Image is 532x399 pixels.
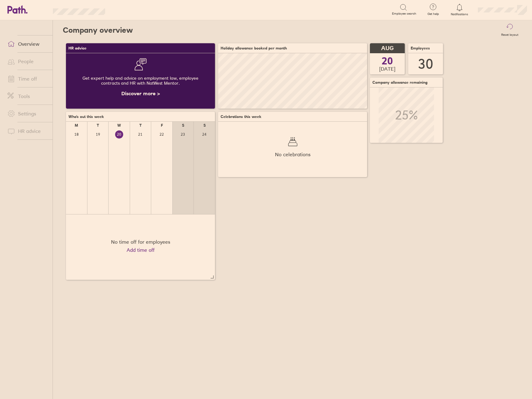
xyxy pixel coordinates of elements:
[203,123,206,128] div: S
[2,107,53,120] a: Settings
[379,66,395,72] span: [DATE]
[71,71,210,91] div: Get expert help and advice on employment law, employee contracts and HR with NatWest Mentor.
[450,3,470,16] a: Notifications
[418,56,433,72] div: 30
[221,46,287,50] span: Holiday allowance booked per month
[127,247,155,253] a: Add time off
[121,90,160,96] a: Discover more >
[2,73,53,85] a: Time off
[161,123,163,128] div: F
[221,115,261,119] span: Celebrations this week
[97,123,99,128] div: T
[423,12,443,16] span: Get help
[411,46,430,50] span: Employees
[111,239,170,245] div: No time off for employees
[497,31,522,37] label: Reset layout
[381,45,394,52] span: AUG
[68,115,104,119] span: Who's out this week
[2,55,53,68] a: People
[497,20,522,40] button: Reset layout
[75,123,78,128] div: M
[122,7,138,12] div: Search
[63,20,133,40] h2: Company overview
[2,125,53,137] a: HR advice
[117,123,121,128] div: W
[382,56,393,66] span: 20
[2,38,53,50] a: Overview
[2,90,53,102] a: Tools
[392,12,416,16] span: Employee search
[139,123,142,128] div: T
[182,123,184,128] div: S
[450,12,470,16] span: Notifications
[275,152,310,157] span: No celebrations
[68,46,86,50] span: HR advice
[372,80,427,85] span: Company allowance remaining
